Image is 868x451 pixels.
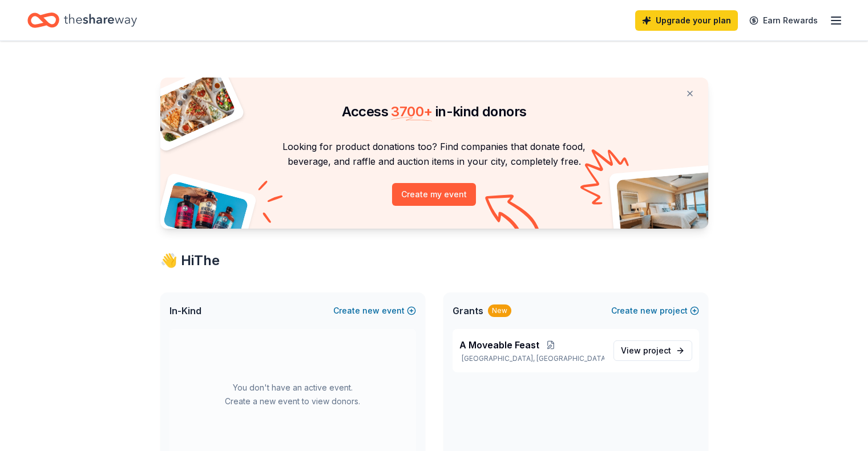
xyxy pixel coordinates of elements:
span: Grants [453,304,483,318]
span: A Moveable Feast [459,338,539,352]
p: Looking for product donations too? Find companies that donate food, beverage, and raffle and auct... [174,139,695,169]
img: Curvy arrow [485,194,542,237]
a: Earn Rewards [742,10,825,31]
button: Createnewproject [611,304,699,318]
img: Pizza [147,71,236,144]
span: 3700 + [391,103,432,120]
a: View project [613,340,692,361]
span: View [621,344,671,357]
span: Access in-kind donors [342,103,527,120]
div: New [488,304,511,317]
button: Create my event [392,183,476,206]
button: Createnewevent [333,304,416,318]
p: [GEOGRAPHIC_DATA], [GEOGRAPHIC_DATA] [459,354,604,363]
a: Home [27,7,137,34]
div: 👋 Hi The [160,251,708,270]
span: new [362,304,380,318]
a: Upgrade your plan [635,10,738,31]
span: new [640,304,657,318]
span: project [643,346,671,355]
span: In-Kind [169,304,201,318]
